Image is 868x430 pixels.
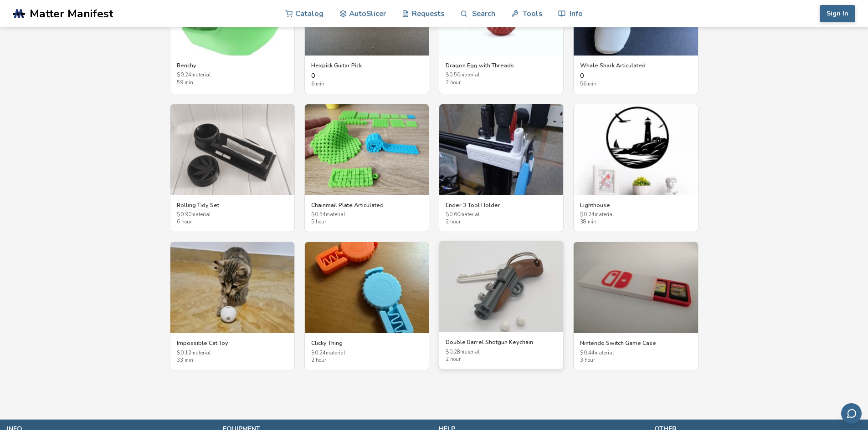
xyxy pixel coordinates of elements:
div: 0 [311,72,422,87]
span: $ 0.60 material [446,212,557,218]
a: Rolling Tidy SetRolling Tidy Set$0.90material6 hour [170,104,295,233]
span: $ 0.54 material [311,212,422,218]
span: $ 0.90 material [177,212,288,218]
img: Rolling Tidy Set [170,104,294,195]
img: Chainmail Plate Articulated [305,104,429,195]
button: Send feedback via email [841,403,862,424]
h3: Dragon Egg with Threads [446,62,557,69]
span: $ 0.24 material [311,350,422,356]
span: $ 0.24 material [580,212,691,218]
span: 38 min [580,219,691,225]
span: $ 0.28 material [446,349,557,355]
span: 56 min [580,81,691,87]
span: Matter Manifest [30,7,113,20]
img: Nintendo Switch Game Case [574,242,698,333]
span: 33 min [177,358,288,364]
span: 59 min [177,80,288,86]
span: 3 hour [580,358,691,364]
h3: Clicky Thing [311,339,422,347]
a: Impossible Cat ToyImpossible Cat Toy$0.12material33 min [170,242,295,370]
a: Chainmail Plate ArticulatedChainmail Plate Articulated$0.54material5 hour [304,104,429,233]
span: 2 hour [446,357,557,363]
img: Ender 3 Tool Holder [439,104,563,195]
h3: Lighthouse [580,202,691,209]
a: Nintendo Switch Game CaseNintendo Switch Game Case$0.44material3 hour [573,242,698,370]
span: $ 0.12 material [177,350,288,356]
span: 6 hour [177,219,288,225]
span: 2 hour [311,358,422,364]
span: 2 hour [446,80,557,86]
h3: Whale Shark Articulated [580,62,691,69]
a: Clicky ThingClicky Thing$0.24material2 hour [304,242,429,370]
div: 0 [580,72,691,87]
button: Sign In [820,5,855,22]
img: Clicky Thing [305,242,429,333]
span: 2 hour [446,219,557,225]
h3: Double Barrel Shotgun Keychain [446,339,557,346]
h3: Hexpick Guitar Pick [311,62,422,69]
a: LighthouseLighthouse$0.24material38 min [573,104,698,233]
img: Double Barrel Shotgun Keychain [439,241,563,332]
h3: Benchy [177,62,288,69]
span: $ 0.50 material [446,72,557,78]
span: 5 hour [311,219,422,225]
h3: Impossible Cat Toy [177,339,288,347]
h3: Rolling Tidy Set [177,202,288,209]
span: 6 min [311,81,422,87]
h3: Ender 3 Tool Holder [446,202,557,209]
a: Double Barrel Shotgun KeychainDouble Barrel Shotgun Keychain$0.28material2 hour [439,241,564,369]
a: Ender 3 Tool HolderEnder 3 Tool Holder$0.60material2 hour [439,104,564,233]
img: Lighthouse [574,104,698,195]
h3: Chainmail Plate Articulated [311,202,422,209]
h3: Nintendo Switch Game Case [580,339,691,347]
span: $ 0.24 material [177,72,288,78]
span: $ 0.44 material [580,350,691,356]
img: Impossible Cat Toy [170,242,294,333]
